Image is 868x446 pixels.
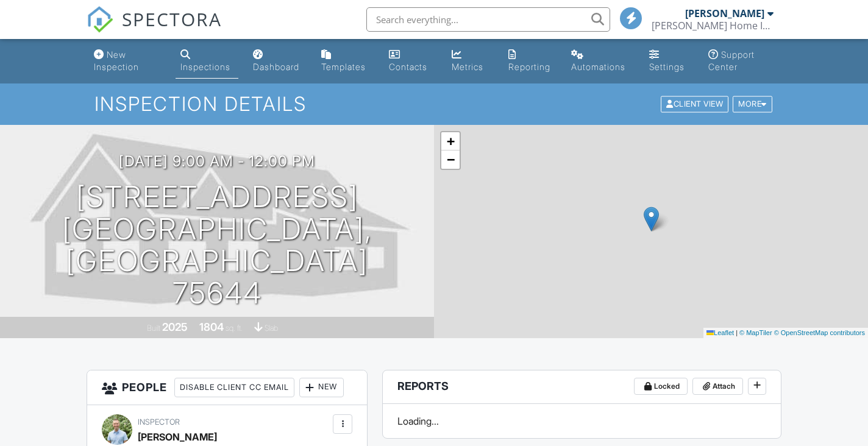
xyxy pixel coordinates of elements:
[774,329,865,336] a: © OpenStreetMap contributors
[248,44,307,79] a: Dashboard
[119,153,315,169] h3: [DATE] 9:00 am - 12:00 pm
[452,62,483,72] div: Metrics
[660,99,731,108] a: Client View
[265,324,278,333] span: slab
[649,62,685,72] div: Settings
[366,7,610,32] input: Search everything...
[226,324,243,333] span: sq. ft.
[447,152,455,167] span: −
[739,329,772,336] a: © MapTiler
[708,49,755,72] div: Support Center
[644,207,659,232] img: Marker
[162,320,188,333] div: 2025
[389,62,427,72] div: Contacts
[180,62,230,72] div: Inspections
[316,44,374,79] a: Templates
[138,428,217,446] div: [PERSON_NAME]
[87,6,113,33] img: The Best Home Inspection Software - Spectora
[321,62,366,72] div: Templates
[147,324,160,333] span: Built
[447,133,455,149] span: +
[441,150,460,169] a: Zoom out
[652,19,774,32] div: Leatherwood Home Inspections PLLC
[685,7,764,19] div: [PERSON_NAME]
[661,96,728,113] div: Client View
[299,378,344,397] div: New
[87,16,222,42] a: SPECTORA
[706,329,734,336] a: Leaflet
[503,44,557,79] a: Reporting
[94,49,139,72] div: New Inspection
[447,44,493,79] a: Metrics
[122,6,222,32] span: SPECTORA
[176,44,238,79] a: Inspections
[441,132,460,150] a: Zoom in
[733,96,772,113] div: More
[174,378,294,397] div: Disable Client CC Email
[566,44,635,79] a: Automations (Basic)
[94,93,774,115] h1: Inspection Details
[138,417,180,427] span: Inspector
[87,370,367,405] h3: People
[20,181,414,310] h1: [STREET_ADDRESS] [GEOGRAPHIC_DATA], [GEOGRAPHIC_DATA] 75644
[384,44,437,79] a: Contacts
[644,44,694,79] a: Settings
[253,62,299,72] div: Dashboard
[703,44,779,79] a: Support Center
[508,62,550,72] div: Reporting
[89,44,166,79] a: New Inspection
[571,62,625,72] div: Automations
[736,329,738,336] span: |
[199,320,224,333] div: 1804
